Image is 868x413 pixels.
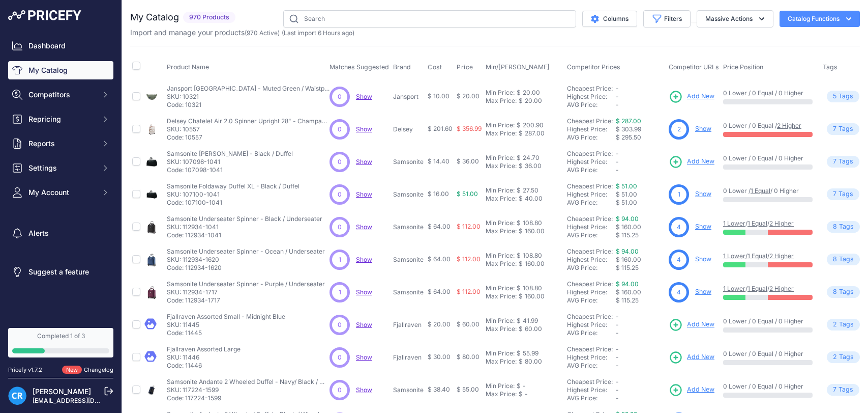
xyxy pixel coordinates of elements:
[356,158,372,166] a: Show
[486,325,517,333] div: Max Price:
[8,37,113,316] nav: Sidebar
[356,256,372,263] a: Show
[616,182,637,190] a: $ 51.00
[616,321,619,328] span: -
[338,92,342,101] span: 0
[747,285,767,292] a: 1 Equal
[486,121,515,129] div: Min Price:
[833,124,836,134] span: 7
[687,352,714,362] span: Add New
[519,325,523,333] div: $
[8,86,113,104] button: Competitors
[517,252,521,260] div: $
[695,288,711,295] a: Show
[28,187,95,198] span: My Account
[616,296,665,305] div: $ 115.25
[850,124,853,134] span: s
[167,63,209,71] span: Product Name
[567,85,613,92] a: Cheapest Price:
[486,219,515,227] div: Min Price:
[616,199,665,207] div: $ 51.00
[457,320,480,328] span: $ 60.00
[356,93,372,100] span: Show
[616,231,665,239] div: $ 115.25
[833,157,836,167] span: 7
[167,353,241,362] p: SKU: 11446
[695,223,711,230] a: Show
[567,190,616,199] div: Highest Price:
[28,114,95,124] span: Repricing
[519,129,523,137] div: $
[486,129,517,137] div: Max Price:
[723,122,813,130] p: 0 Lower / 0 Equal /
[486,97,517,105] div: Max Price:
[523,97,542,105] div: 20.00
[723,252,745,260] a: 1 Lower
[167,329,285,337] p: Code: 11445
[567,329,616,337] div: AVG Price:
[393,93,424,101] p: Jansport
[567,231,616,239] div: AVG Price:
[167,247,325,256] p: Samsonite Underseater Spinner - Ocean / Underseater
[167,288,325,296] p: SKU: 112934-1717
[486,260,517,268] div: Max Price:
[723,285,745,292] a: 1 Lower
[486,195,517,203] div: Max Price:
[167,321,285,329] p: SKU: 11445
[850,320,854,329] span: s
[521,186,538,195] div: 27.50
[616,247,639,255] a: $ 94.00
[428,63,444,71] button: Cost
[519,227,523,235] div: $
[519,162,523,170] div: $
[282,29,354,37] span: (Last import 6 Hours ago)
[523,162,542,170] div: 36.00
[84,366,113,373] a: Changelog
[356,386,372,394] span: Show
[723,89,813,97] p: 0 Lower / 0 Equal / 0 Higher
[827,188,859,200] span: Tag
[167,85,330,93] p: Jansport [GEOGRAPHIC_DATA] - Muted Green / Waistpack
[393,353,424,362] p: Fjallraven
[678,190,680,199] span: 1
[567,182,613,190] a: Cheapest Price:
[167,93,330,101] p: SKU: 10321
[33,387,91,396] a: [PERSON_NAME]
[8,61,113,79] a: My Catalog
[723,154,813,162] p: 0 Lower / 0 Equal / 0 Higher
[567,158,616,166] div: Highest Price:
[747,219,767,227] a: 1 Equal
[428,63,442,71] span: Cost
[523,292,545,300] div: 160.00
[669,350,714,365] a: Add New
[567,321,616,329] div: Highest Price:
[517,317,521,325] div: $
[850,157,853,167] span: s
[769,285,794,292] a: 2 Higher
[167,280,325,288] p: Samsonite Underseater Spinner - Purple / Underseater
[486,89,515,97] div: Min Price:
[616,166,619,174] span: -
[356,223,372,231] a: Show
[567,93,616,101] div: Highest Price:
[723,63,763,71] span: Price Position
[457,63,473,71] span: Price
[616,133,665,142] div: $ 295.50
[8,159,113,177] button: Settings
[827,254,860,265] span: Tag
[28,90,95,100] span: Competitors
[523,325,542,333] div: 60.00
[428,92,450,100] span: $ 10.00
[567,133,616,142] div: AVG Price:
[850,189,853,199] span: s
[827,123,859,135] span: Tag
[777,122,801,129] a: 2 Higher
[521,219,542,227] div: 108.80
[356,321,372,328] span: Show
[850,255,854,264] span: s
[167,133,330,142] p: Code: 10557
[833,255,837,264] span: 8
[616,353,619,361] span: -
[669,90,714,104] a: Add New
[567,63,620,71] span: Competitor Prices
